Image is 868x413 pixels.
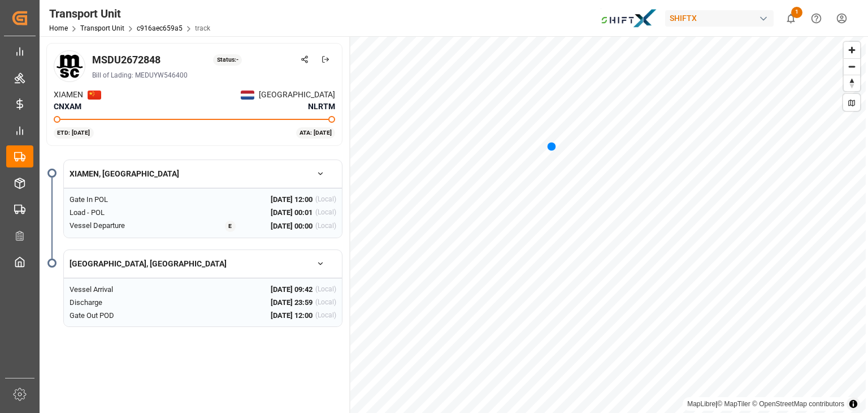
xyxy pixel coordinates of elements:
div: (Local) [315,297,336,308]
button: [GEOGRAPHIC_DATA], [GEOGRAPHIC_DATA] [64,254,342,274]
summary: Toggle attribution [847,397,860,411]
span: [DATE] 12:00 [271,310,313,321]
button: Reset bearing to north [844,75,860,91]
span: [GEOGRAPHIC_DATA] [259,89,335,101]
span: [DATE] 00:00 [271,221,313,232]
span: 1 [791,7,802,18]
a: Home [49,24,68,32]
a: © OpenStreetMap contributors [752,400,844,408]
div: Gate Out POD [70,310,168,321]
div: (Local) [315,207,336,218]
div: ETD: [DATE] [54,127,94,139]
div: Transport Unit [49,5,210,22]
div: Vessel Departure [70,220,168,232]
span: [DATE] 12:00 [271,194,313,205]
div: MSDU2672848 [92,52,160,67]
div: Map marker [547,140,556,152]
span: XIAMEN [54,89,83,101]
span: CNXAM [54,102,81,111]
img: Netherlands [241,91,254,100]
span: NLRTM [308,101,335,113]
div: Discharge [70,297,168,308]
div: ATA: [DATE] [296,127,336,139]
div: Gate In POL [70,194,168,205]
button: SHIFTX [665,7,778,29]
button: Zoom in [844,42,860,58]
span: [DATE] 00:01 [271,207,313,218]
img: Bildschirmfoto%202024-11-13%20um%2009.31.44.png_1731487080.png [601,8,657,28]
img: Netherlands [88,91,101,100]
div: SHIFTX [665,10,774,27]
span: [DATE] 23:59 [271,297,313,308]
button: Help Center [804,6,829,31]
div: (Local) [315,310,336,321]
div: (Local) [315,284,336,295]
div: | [687,398,844,410]
div: (Local) [315,221,336,232]
a: © MapTiler [717,400,750,408]
img: Carrier Logo [55,52,84,80]
a: c916aec659a5 [137,24,183,32]
div: (Local) [315,194,336,205]
span: [DATE] 09:42 [271,284,313,295]
div: Bill of Lading: MEDUYW546400 [92,70,335,80]
button: XIAMEN, [GEOGRAPHIC_DATA] [64,164,342,184]
div: Status: - [213,54,242,66]
a: Transport Unit [80,24,124,32]
button: Zoom out [844,58,860,75]
div: Vessel Arrival [70,284,168,295]
button: show 1 new notifications [778,6,804,31]
a: MapLibre [687,400,715,408]
div: E [225,221,236,232]
div: Load - POL [70,207,168,218]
